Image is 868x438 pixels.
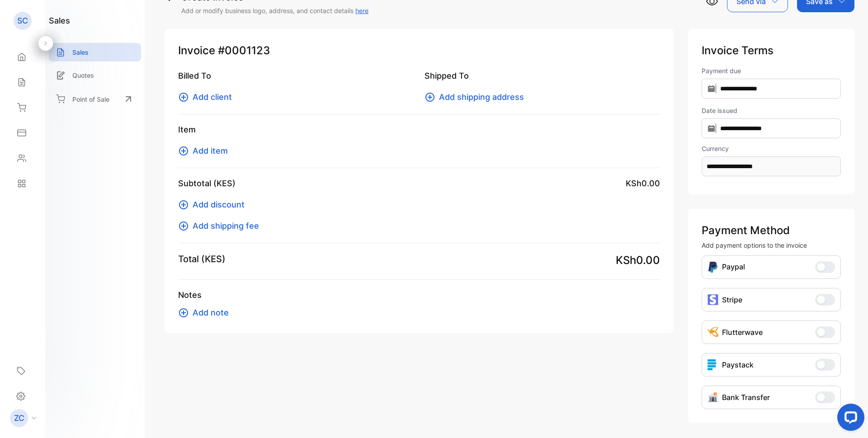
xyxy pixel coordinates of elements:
p: Notes [178,289,660,301]
a: Quotes [49,66,141,85]
p: Add or modify business logo, address, and contact details [181,6,368,15]
span: Add item [193,145,228,157]
p: Flutterwave [722,327,763,338]
button: Add shipping fee [178,220,264,232]
iframe: LiveChat chat widget [830,400,868,438]
button: Add note [178,306,234,319]
a: Point of Sale [49,89,141,109]
img: icon [708,294,718,305]
img: icon [708,359,718,370]
p: Invoice [178,42,660,59]
img: Icon [708,261,718,273]
button: Add client [178,91,237,103]
p: Add payment options to the invoice [702,240,841,250]
p: SC [17,15,28,27]
p: Paypal [722,261,745,273]
p: Sales [72,47,89,57]
span: Add discount [193,198,245,211]
span: Add shipping fee [193,220,259,232]
p: Subtotal (KES) [178,177,236,189]
h1: sales [49,14,70,27]
p: Bank Transfer [722,392,770,403]
button: Add shipping address [425,91,529,103]
span: KSh0.00 [616,252,660,268]
p: Payment Method [702,222,841,239]
img: Icon [708,327,718,338]
p: Paystack [722,359,754,370]
label: Date issued [702,106,841,115]
p: Invoice Terms [702,42,841,59]
span: Add note [193,306,229,319]
img: Icon [708,392,718,403]
button: Add item [178,145,233,157]
p: Billed To [178,70,414,82]
p: Shipped To [425,70,660,82]
p: Quotes [72,71,94,80]
p: Total (KES) [178,252,226,266]
p: Point of Sale [72,94,109,104]
label: Payment due [702,66,841,75]
span: KSh0.00 [626,177,660,189]
a: Sales [49,43,141,61]
label: Currency [702,144,841,153]
span: Add shipping address [439,91,524,103]
p: Item [178,123,660,136]
a: here [355,7,368,14]
span: Add client [193,91,232,103]
p: ZC [14,412,24,424]
p: Stripe [722,294,742,305]
button: Add discount [178,198,250,211]
span: #0001123 [218,42,270,59]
